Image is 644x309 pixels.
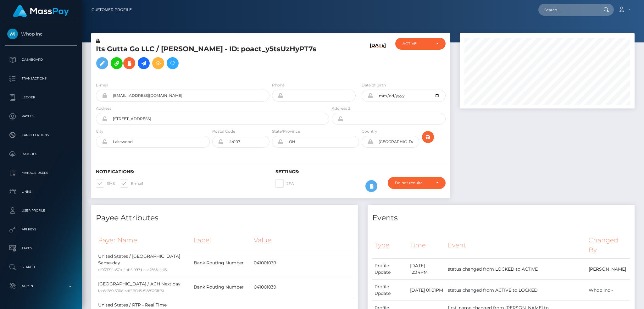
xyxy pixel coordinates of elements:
small: ef90971f-a37b-4bb5-997d-ea42563c4a13 [98,268,167,272]
a: Manage Users [5,165,77,181]
label: 2FA [275,179,294,188]
td: Profile Update [372,259,408,280]
label: Country [362,129,377,134]
p: Search [7,262,75,272]
a: Links [5,184,77,200]
td: 041001039 [252,277,353,298]
a: Search [5,259,77,275]
button: ACTIVE [395,38,446,50]
span: Whop Inc [5,31,77,37]
p: Cancellations [7,130,75,140]
th: Changed By [586,232,630,258]
a: Batches [5,146,77,162]
a: Taxes [5,240,77,256]
td: United States / [GEOGRAPHIC_DATA] Same-day [96,249,192,277]
th: Time [408,232,445,258]
h4: Payee Attributes [96,212,353,223]
p: Links [7,187,75,196]
p: Dashboard [7,55,75,64]
td: [PERSON_NAME] [586,259,630,280]
a: Dashboard [5,52,77,68]
p: User Profile [7,206,75,215]
th: Payer Name [96,232,192,249]
p: Manage Users [7,168,75,178]
div: Do not require [395,180,431,185]
h6: Notifications: [96,169,266,174]
th: Event [446,232,586,258]
p: Admin [7,281,75,291]
label: City [96,129,103,134]
a: Cancellations [5,127,77,143]
td: 041001039 [252,249,353,277]
td: Profile Update [372,280,408,301]
th: Type [372,232,408,258]
a: User Profile [5,203,77,218]
td: status changed from ACTIVE to LOCKED [446,280,586,301]
label: Address [96,106,111,111]
p: Ledger [7,93,75,102]
label: SMS [96,179,115,188]
a: API Keys [5,222,77,237]
label: Address 2 [332,106,350,111]
a: Initiate Payout [138,57,150,69]
p: Transactions [7,74,75,83]
div: ACTIVE [402,41,431,46]
a: Admin [5,278,77,294]
td: status changed from LOCKED to ACTIVE [446,259,586,280]
a: Transactions [5,71,77,86]
img: MassPay Logo [13,5,69,17]
td: [GEOGRAPHIC_DATA] / ACH Next day [96,277,192,298]
label: Date of Birth [362,82,386,88]
label: State/Province [272,129,300,134]
p: Taxes [7,244,75,253]
label: Postal Code [212,129,235,134]
h4: Events [372,212,630,223]
p: Batches [7,149,75,159]
th: Label [192,232,252,249]
h6: Settings: [275,169,446,174]
label: E-mail [96,82,108,88]
input: Search... [538,4,597,16]
img: Whop Inc [7,29,18,39]
td: [DATE] 12:34PM [408,259,445,280]
h5: Its Gutta Go LLC / [PERSON_NAME] - ID: poact_y5tsUzHyPT7s [96,44,326,72]
p: API Keys [7,225,75,234]
a: Ledger [5,90,77,105]
td: Bank Routing Number [192,277,252,298]
a: Customer Profile [92,3,132,16]
td: [DATE] 01:01PM [408,280,445,301]
th: Value [252,232,353,249]
button: Do not require [388,177,446,189]
h6: [DATE] [370,43,386,74]
p: Payees [7,112,75,121]
label: Phone [272,82,285,88]
label: E-mail [120,179,143,188]
td: Bank Routing Number [192,249,252,277]
small: fcc6c260-3066-4dff-90d5-8188320fff31 [98,289,164,293]
td: Whop Inc - [586,280,630,301]
a: Payees [5,108,77,124]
